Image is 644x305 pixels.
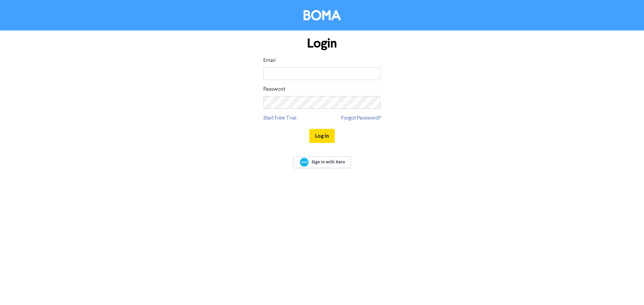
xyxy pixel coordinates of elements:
label: Password [263,85,285,93]
a: Start Free Trial [263,114,297,122]
a: Sign In with Xero [293,156,351,168]
img: Xero logo [300,158,309,167]
span: Sign In with Xero [312,159,345,165]
a: Forgot Password? [341,114,381,122]
h1: Login [263,36,381,51]
label: Email [263,57,276,65]
button: Log In [309,129,335,143]
img: BOMA Logo [304,10,341,20]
